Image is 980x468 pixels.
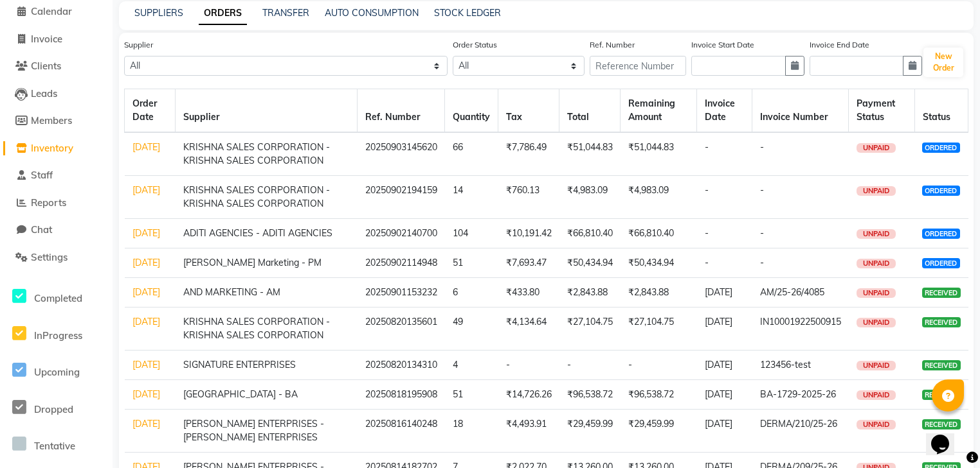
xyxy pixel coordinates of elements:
[3,250,109,265] a: Settings
[760,257,764,268] span: -
[31,33,62,45] span: Invoice
[132,359,160,370] a: [DATE]
[445,351,498,380] td: 4
[31,5,72,17] span: Calendar
[3,196,109,211] a: Reports
[3,168,109,183] a: Staff
[31,87,57,100] span: Leads
[857,229,896,239] span: UNPAID
[621,380,697,410] td: ₹96,538.72
[760,141,764,153] span: -
[3,223,109,238] a: Chat
[857,390,896,400] span: UNPAID
[559,278,621,308] td: ₹2,843.88
[697,89,752,133] th: Invoice Date
[34,329,82,342] span: InProgress
[590,39,635,51] label: Ref. Number
[590,56,687,76] input: Reference Number
[922,390,960,400] span: RECEIVED
[199,2,247,25] a: ORDERS
[621,132,697,176] td: ₹51,044.83
[31,223,52,236] span: Chat
[559,89,621,133] th: Total
[621,351,697,380] td: -
[132,388,160,400] a: [DATE]
[31,114,72,126] span: Members
[697,308,752,351] td: [DATE]
[358,351,445,380] td: 20250820134310
[176,176,358,219] td: KRISHNA SALES CORPORATION - KRISHNA SALES CORPORATION
[697,380,752,410] td: [DATE]
[559,410,621,453] td: ₹29,459.99
[621,176,697,219] td: ₹4,983.09
[358,132,445,176] td: 20250903145620
[176,410,358,453] td: [PERSON_NAME] ENTERPRISES - [PERSON_NAME] ENTERPRISES
[31,169,53,181] span: Staff
[358,219,445,248] td: 20250902140700
[176,132,358,176] td: KRISHNA SALES CORPORATION - KRISHNA SALES CORPORATION
[857,361,896,370] span: UNPAID
[134,7,183,19] a: SUPPLIERS
[325,7,419,19] a: AUTO CONSUMPTION
[621,89,697,133] th: Remaining Amount
[132,418,160,429] a: [DATE]
[31,60,61,72] span: Clients
[34,403,73,415] span: Dropped
[697,248,752,278] td: -
[559,219,621,248] td: ₹66,810.40
[857,318,896,327] span: UNPAID
[857,420,896,429] span: UNPAID
[559,248,621,278] td: ₹50,434.94
[176,308,358,351] td: KRISHNA SALES CORPORATION - KRISHNA SALES CORPORATION
[922,229,959,239] span: ORDERED
[176,89,358,133] th: Supplier
[132,316,160,327] a: [DATE]
[498,351,559,380] td: -
[445,176,498,219] td: 14
[922,419,960,429] span: RECEIVED
[31,196,66,209] span: Reports
[559,132,621,176] td: ₹51,044.83
[621,278,697,308] td: ₹2,843.88
[922,143,959,153] span: ORDERED
[445,132,498,176] td: 66
[621,219,697,248] td: ₹66,810.40
[697,219,752,248] td: -
[358,176,445,219] td: 20250902194159
[922,258,959,268] span: ORDERED
[621,248,697,278] td: ₹50,434.94
[132,141,160,153] a: [DATE]
[445,89,498,133] th: Quantity
[697,132,752,176] td: -
[176,278,358,308] td: AND MARKETING - AM
[3,114,109,128] a: Members
[124,39,153,51] label: Supplier
[923,48,963,77] button: New Order
[445,380,498,410] td: 51
[132,286,160,298] a: [DATE]
[358,410,445,453] td: 20250816140248
[34,366,80,378] span: Upcoming
[849,89,915,133] th: Payment Status
[34,440,75,452] span: Tentative
[358,278,445,308] td: 20250901153232
[3,141,109,156] a: Inventory
[132,227,160,239] a: [DATE]
[922,360,960,370] span: RECEIVED
[760,286,824,298] span: AM/25-26/4085
[621,410,697,453] td: ₹29,459.99
[445,219,498,248] td: 104
[922,288,960,298] span: RECEIVED
[176,351,358,380] td: SIGNATURE ENTERPRISES
[857,259,896,268] span: UNPAID
[760,227,764,239] span: -
[691,39,754,51] label: Invoice Start Date
[31,251,68,263] span: Settings
[498,176,559,219] td: ₹760.13
[498,89,559,133] th: Tax
[3,4,109,19] a: Calendar
[760,316,841,327] span: IN10001922500915
[358,380,445,410] td: 20250818195908
[760,184,764,196] span: -
[125,89,176,133] th: Order Date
